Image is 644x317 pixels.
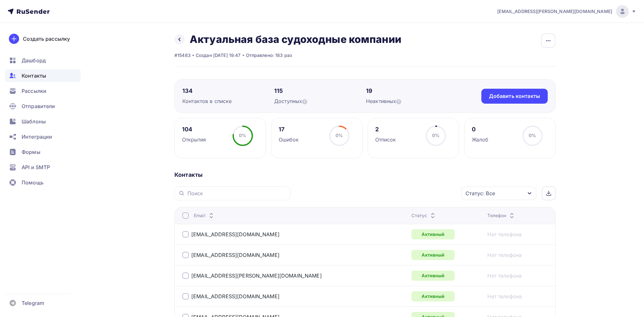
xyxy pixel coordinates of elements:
[411,229,455,239] div: Активный
[191,252,280,258] a: [EMAIL_ADDRESS][DOMAIN_NAME]
[487,251,522,259] a: Нет телефона
[22,299,44,307] span: Telegram
[279,126,299,133] div: 17
[191,231,280,238] a: [EMAIL_ADDRESS][DOMAIN_NAME]
[489,93,540,100] div: Добавить контакты
[472,126,489,133] div: 0
[529,133,536,138] span: 0%
[190,33,401,46] h2: Актуальная база судоходные компании
[182,126,206,133] div: 104
[246,52,292,59] div: Отправлено: 183 раз
[22,72,46,79] span: Контакты
[366,87,458,95] div: 19
[5,85,81,97] a: Рассылки
[191,293,280,300] a: [EMAIL_ADDRESS][DOMAIN_NAME]
[182,87,274,95] div: 134
[274,97,366,105] div: Доступных
[22,148,40,156] span: Формы
[461,186,537,200] button: Статус: Все
[274,87,366,95] div: 115
[182,97,274,105] div: Контактов в списке
[5,69,81,82] a: Контакты
[5,100,81,113] a: Отправители
[239,133,246,138] span: 0%
[22,179,44,186] span: Помощь
[336,133,343,138] span: 0%
[187,190,287,197] input: Поиск
[5,54,81,67] a: Дашборд
[22,102,55,110] span: Отправители
[22,87,46,95] span: Рассылки
[497,5,636,18] a: [EMAIL_ADDRESS][PERSON_NAME][DOMAIN_NAME]
[22,133,52,141] span: Интеграции
[487,272,522,279] a: Нет телефона
[497,8,612,15] span: [EMAIL_ADDRESS][PERSON_NAME][DOMAIN_NAME]
[5,115,81,128] a: Шаблоны
[22,118,46,125] span: Шаблоны
[22,163,50,171] span: API и SMTP
[411,212,437,219] div: Статус
[23,35,70,43] div: Создать рассылку
[174,52,191,59] div: #15483
[487,231,522,238] a: Нет телефона
[196,52,241,59] div: Создан [DATE] 19:47
[279,136,299,143] div: Ошибок
[375,126,396,133] div: 2
[472,136,489,143] div: Жалоб
[182,136,206,143] div: Открытия
[194,212,215,219] div: Email
[487,212,516,219] div: Телефон
[174,171,556,179] div: Контакты
[366,97,458,105] div: Неактивных
[191,272,322,279] a: [EMAIL_ADDRESS][PERSON_NAME][DOMAIN_NAME]
[5,146,81,158] a: Формы
[411,291,455,301] div: Активный
[411,271,455,281] div: Активный
[22,57,46,64] span: Дашборд
[465,190,495,197] div: Статус: Все
[487,293,522,300] a: Нет телефона
[375,136,396,143] div: Отписок
[432,133,439,138] span: 0%
[411,250,455,260] div: Активный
